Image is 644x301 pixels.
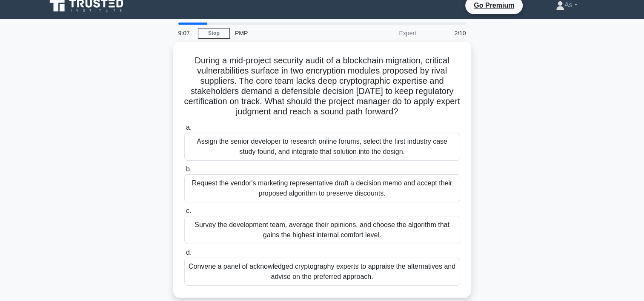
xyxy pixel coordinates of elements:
span: d. [186,249,192,256]
div: PMP [230,25,347,42]
div: Assign the senior developer to research online forums, select the first industry case study found... [184,133,460,161]
div: Convene a panel of acknowledged cryptography experts to appraise the alternatives and advise on t... [184,258,460,286]
h5: During a mid-project security audit of a blockchain migration, critical vulnerabilities surface i... [183,55,461,117]
span: c. [186,207,191,214]
span: a. [186,124,192,131]
div: Request the vendor's marketing representative draft a decision memo and accept their proposed alg... [184,174,460,202]
div: Survey the development team, average their opinions, and choose the algorithm that gains the high... [184,216,460,244]
span: b. [186,165,192,173]
div: Expert [347,25,421,42]
a: Stop [198,28,230,39]
div: 9:07 [173,25,198,42]
div: 2/10 [421,25,471,42]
